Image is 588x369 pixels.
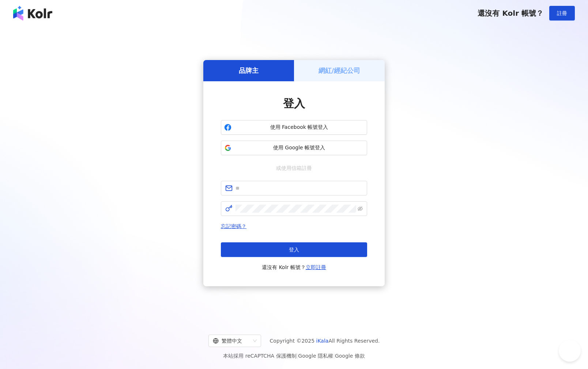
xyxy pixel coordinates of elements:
[333,353,335,359] span: |
[559,340,581,362] iframe: Help Scout Beacon - Open
[271,164,317,172] span: 或使用信箱註冊
[234,124,364,131] span: 使用 Facebook 帳號登入
[221,141,367,155] button: 使用 Google 帳號登入
[221,242,367,257] button: 登入
[283,97,305,110] span: 登入
[213,335,250,347] div: 繁體中文
[289,247,299,253] span: 登入
[221,120,367,135] button: 使用 Facebook 帳號登入
[358,206,363,211] span: eye-invisible
[221,223,246,229] a: 忘記密碼？
[239,66,259,75] h5: 品牌主
[13,6,52,20] img: logo
[478,9,543,18] span: 還沒有 Kolr 帳號？
[262,263,326,272] span: 還沒有 Kolr 帳號？
[549,6,575,20] button: 註冊
[223,351,365,360] span: 本站採用 reCAPTCHA 保護機制
[298,353,333,359] a: Google 隱私權
[270,336,380,345] span: Copyright © 2025 All Rights Reserved.
[335,353,365,359] a: Google 條款
[318,66,361,75] h5: 網紅/經紀公司
[234,144,364,152] span: 使用 Google 帳號登入
[316,338,329,344] a: iKala
[306,264,326,270] a: 立即註冊
[557,10,567,16] span: 註冊
[297,353,298,359] span: |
